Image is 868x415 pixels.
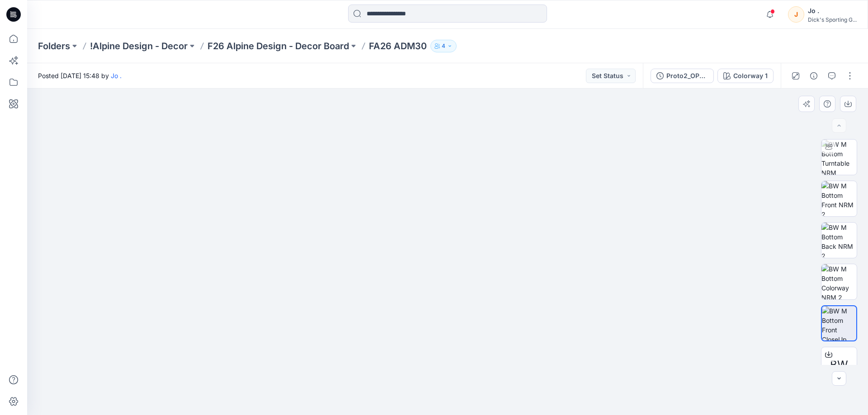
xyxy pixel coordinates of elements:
button: 4 [430,40,457,52]
div: Colorway 1 [733,71,768,81]
a: Folders [38,40,70,52]
img: BW M Bottom Turntable NRM [821,140,857,175]
img: BW M Bottom Front NRM 2 [821,181,857,216]
button: Colorway 1 [717,69,774,83]
img: BW M Bottom Colorway NRM 2 [821,264,857,299]
div: J [788,6,804,23]
a: Jo . [111,72,122,79]
div: Dick's Sporting G... [808,16,857,23]
button: Details [807,69,821,83]
span: Posted [DATE] 15:48 by [38,71,122,80]
div: Proto2_OPTB_072425 [666,71,708,81]
img: BW M Bottom Front CloseUp NRM 2 [822,306,856,340]
span: BW [830,357,848,373]
button: Proto2_OPTB_072425 [651,69,714,83]
p: FA26 ADM30 [369,40,427,52]
img: BW M Bottom Back NRM 2 [821,223,857,258]
p: 4 [442,41,445,51]
div: Jo . [808,5,857,16]
a: !Alpine Design - Decor [90,40,188,52]
a: F26 Alpine Design - Decor Board [208,40,349,52]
